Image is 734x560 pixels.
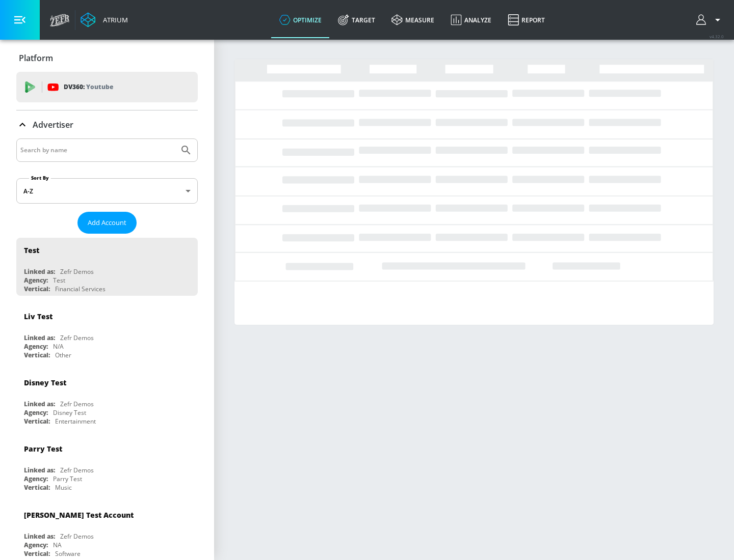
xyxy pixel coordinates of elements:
[55,285,106,293] div: Financial Services
[81,12,128,27] a: Atrium
[16,178,198,204] div: A-Z
[16,370,198,428] div: Disney TestLinked as:Zefr DemosAgency:Disney TestVertical:Entertainment
[24,312,53,321] div: Liv Test
[77,212,137,234] button: Add Account
[55,351,71,359] div: Other
[24,351,50,359] div: Vertical:
[24,541,48,549] div: Agency:
[442,2,500,38] a: Analyze
[24,444,62,454] div: Parry Test
[33,119,73,130] p: Advertiser
[16,304,198,362] div: Liv TestLinked as:Zefr DemosAgency:N/AVertical:Other
[53,276,65,285] div: Test
[330,2,383,38] a: Target
[16,238,198,296] div: TestLinked as:Zefr DemosAgency:TestVertical:Financial Services
[24,408,48,417] div: Agency:
[55,417,96,426] div: Entertainment
[60,267,94,276] div: Zefr Demos
[24,245,39,255] div: Test
[24,474,48,483] div: Agency:
[16,44,198,72] div: Platform
[16,110,198,139] div: Advertiser
[710,34,724,39] span: v 4.32.0
[24,267,55,276] div: Linked as:
[53,541,62,549] div: NA
[24,400,55,408] div: Linked as:
[64,81,113,93] p: DV360:
[24,532,55,541] div: Linked as:
[53,474,82,483] div: Parry Test
[24,510,134,520] div: [PERSON_NAME] Test Account
[24,549,50,558] div: Vertical:
[86,81,113,92] p: Youtube
[55,549,81,558] div: Software
[99,15,128,24] div: Atrium
[29,175,51,181] label: Sort By
[24,285,50,293] div: Vertical:
[500,2,553,38] a: Report
[60,466,94,474] div: Zefr Demos
[16,436,198,494] div: Parry TestLinked as:Zefr DemosAgency:Parry TestVertical:Music
[24,417,50,426] div: Vertical:
[24,276,48,285] div: Agency:
[60,400,94,408] div: Zefr Demos
[383,2,442,38] a: measure
[271,2,330,38] a: optimize
[53,342,64,351] div: N/A
[53,408,86,417] div: Disney Test
[24,483,50,492] div: Vertical:
[60,333,94,342] div: Zefr Demos
[88,217,126,229] span: Add Account
[60,532,94,541] div: Zefr Demos
[16,72,198,102] div: DV360: Youtube
[19,52,53,64] p: Platform
[55,483,72,492] div: Music
[24,333,55,342] div: Linked as:
[24,466,55,474] div: Linked as:
[24,378,66,387] div: Disney Test
[20,144,175,157] input: Search by name
[24,342,48,351] div: Agency:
